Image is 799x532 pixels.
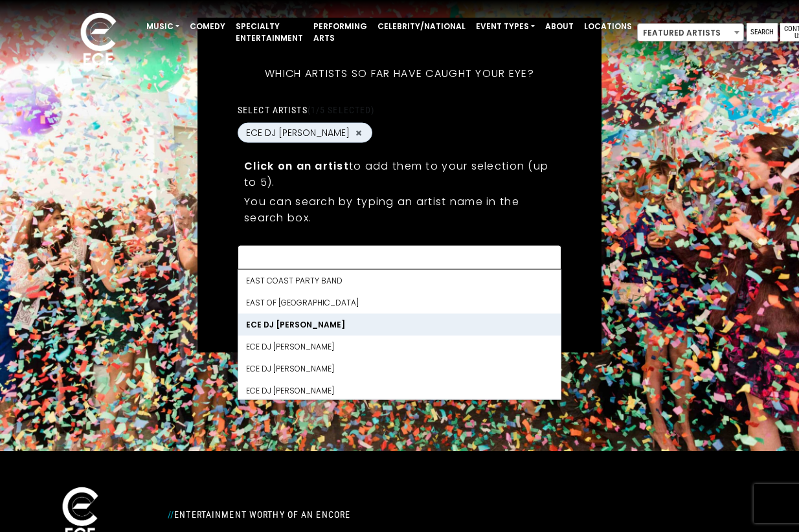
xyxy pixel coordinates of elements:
[238,270,561,292] li: East Coast Party Band
[244,158,555,190] p: to add them to your selection (up to 5).
[246,254,553,265] textarea: Search
[244,194,555,226] p: You can search by typing an artist name in the search box.
[238,292,561,314] li: East of [GEOGRAPHIC_DATA]
[238,358,561,380] li: ECE DJ [PERSON_NAME]
[471,16,540,38] a: Event Types
[308,105,375,115] span: (1/5 selected)
[638,24,743,42] span: Featured Artists
[579,16,637,38] a: Locations
[185,16,231,38] a: Comedy
[747,23,778,41] a: Search
[66,9,131,72] img: ece_new_logo_whitev2-1.png
[637,23,744,41] span: Featured Artists
[160,504,519,525] div: Entertainment Worthy of an Encore
[354,127,364,139] button: Remove ECE DJ BEN FELTON
[231,16,308,49] a: Specialty Entertainment
[238,336,561,358] li: ECE DJ [PERSON_NAME]
[238,380,561,402] li: ECE DJ [PERSON_NAME]
[372,16,471,38] a: Celebrity/National
[141,16,185,38] a: Music
[308,16,372,49] a: Performing Arts
[238,314,561,336] li: ECE DJ [PERSON_NAME]
[238,104,374,116] label: Select artists
[244,159,349,173] strong: Click on an artist
[168,509,174,520] span: //
[246,126,350,140] span: ECE DJ [PERSON_NAME]
[540,16,579,38] a: About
